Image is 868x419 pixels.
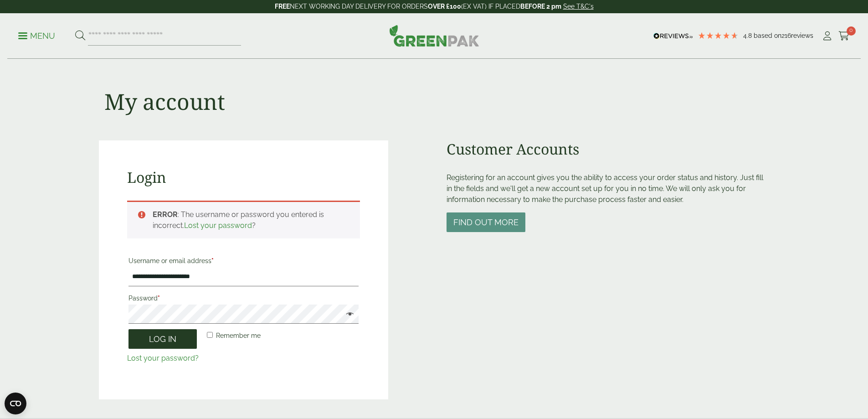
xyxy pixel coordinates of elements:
div: 4.79 Stars [698,31,739,40]
strong: ERROR [153,210,178,219]
span: 0 [847,26,856,36]
label: Username or email address [128,254,359,267]
strong: FREE [275,3,290,10]
strong: BEFORE 2 pm [520,3,561,10]
h1: My account [104,88,225,115]
span: 216 [781,32,791,39]
img: REVIEWS.io [653,33,693,39]
button: Open CMP widget [5,393,26,414]
button: Find out more [447,212,525,232]
a: Lost your password? [127,354,199,362]
p: Menu [18,31,55,41]
i: My Account [822,31,833,41]
h2: Login [127,169,360,186]
a: Lost your password [184,221,252,230]
span: Remember me [216,332,261,339]
li: : The username or password you entered is incorrect. ? [153,209,345,231]
a: See T&C's [563,3,594,10]
a: 0 [838,29,850,43]
button: Log in [128,329,197,349]
h2: Customer Accounts [447,140,770,158]
a: Find out more [447,218,525,227]
input: Remember me [207,332,213,338]
a: Menu [18,31,55,40]
span: 4.8 [743,32,754,39]
img: GreenPak Supplies [389,25,479,47]
span: Based on [754,32,781,39]
strong: OVER £100 [428,3,461,10]
i: Cart [838,31,850,41]
label: Password [128,292,359,305]
p: Registering for an account gives you the ability to access your order status and history. Just fi... [447,172,770,205]
span: reviews [791,32,813,39]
